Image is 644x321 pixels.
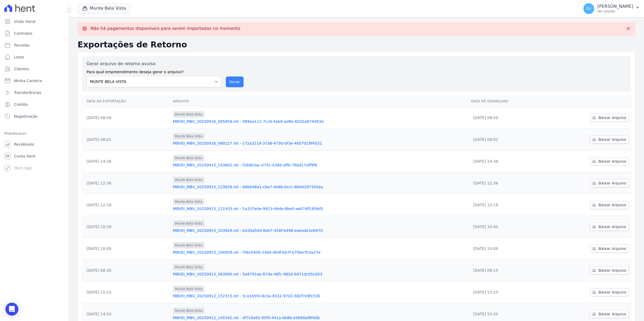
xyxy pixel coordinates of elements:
span: Munte Bela Vista [173,111,205,118]
p: Não há pagamentos disponíveis para serem importados no momento [91,26,240,31]
span: Munte Bela Vista [173,155,205,161]
a: MBVEI_MBV_20250915_103929.ret - b2d3a54d-8eb7-458f-b498-eaeade1e6970 [173,228,467,233]
a: Parcelas [2,40,67,51]
td: [DATE] 10:40 [469,216,548,238]
a: Conta Hent [2,151,67,162]
a: Baixar Arquivo [590,245,629,253]
span: Munte Bela Vista [173,133,205,139]
a: MBVEI_MBV_20250915_143801.ret - f26db3ac-e75c-439d-affb-76bd17aff9f6 [173,162,467,168]
a: Visão Geral [2,16,67,27]
a: Baixar Arquivo [590,201,629,209]
span: Visão Geral [14,19,36,24]
td: [DATE] 12:19 [469,194,548,216]
span: Baixar Arquivo [598,289,626,295]
span: Munte Bela Vista [173,308,205,314]
th: Data de Download [469,96,548,107]
span: Conta Hent [14,153,35,159]
td: [DATE] 12:19 [82,194,171,216]
th: Arquivo [171,96,469,107]
td: [DATE] 08:01 [469,129,548,151]
td: [DATE] 12:36 [469,172,548,194]
div: Plataformas [4,130,64,137]
td: [DATE] 14:38 [82,151,171,172]
a: Baixar Arquivo [590,288,629,296]
td: [DATE] 15:23 [469,281,548,303]
span: Munte Bela Vista [173,220,205,227]
a: Recebíveis [2,139,67,150]
a: MBVEI_MBV_20250912_152315.ret - 5ca1b5f4-8c3a-4532-97d2-382f7e9fc530 [173,293,467,299]
td: [DATE] 08:30 [82,260,171,281]
a: Minha Carteira [2,75,67,86]
span: Lotes [14,54,24,60]
span: Baixar Arquivo [598,311,626,317]
span: Munte Bela Vista [173,198,205,205]
span: Munte Bela Vista [173,286,205,292]
button: SV [PERSON_NAME] Ver opções [579,1,644,16]
td: [DATE] 12:36 [82,172,171,194]
a: Baixar Arquivo [590,157,629,165]
span: Contratos [14,31,32,36]
p: Ver opções [597,9,633,13]
a: MBVEI_MBV_20250916_085859.ret - 089aa112-7cc8-4ab0-ad9e-6032a674d93d [173,119,467,124]
span: Crédito [14,102,28,107]
span: Transferências [14,90,41,95]
a: Baixar Arquivo [590,266,629,274]
a: Clientes [2,64,67,74]
a: Lotes [2,52,67,62]
label: Para qual empreendimento deseja gerar o arquivo? [86,67,221,75]
a: Contratos [2,28,67,39]
td: [DATE] 10:39 [82,216,171,238]
td: [DATE] 10:09 [82,238,171,260]
a: MBVEI_MBV_20250916_080127.ret - c72a3216-37a8-4730-bf3e-4657d19f4531 [173,141,467,146]
a: Baixar Arquivo [590,310,629,318]
span: Baixar Arquivo [598,202,626,208]
td: [DATE] 10:09 [469,238,548,260]
p: [PERSON_NAME] [597,4,633,9]
span: Baixar Arquivo [598,159,626,164]
span: Minha Carteira [14,78,42,83]
th: Data da Exportação [82,96,171,107]
span: Baixar Arquivo [598,268,626,273]
a: Negativação [2,111,67,122]
td: [DATE] 14:38 [469,151,548,172]
td: [DATE] 08:15 [469,260,548,281]
div: Open Intercom Messenger [5,303,18,316]
span: Baixar Arquivo [598,246,626,251]
span: Munte Bela Vista [173,177,205,183]
h2: Exportações de Retorno [78,40,635,50]
a: MBVEI_MBV_20250915_123629.ret - 66bb48a1-cbe7-4e8b-bccc-8b04297345ea [173,184,467,190]
a: Baixar Arquivo [590,179,629,187]
span: Clientes [14,66,29,72]
a: Crédito [2,99,67,110]
span: Baixar Arquivo [598,115,626,120]
td: [DATE] 08:59 [469,107,548,129]
a: MBVEI_MBV_20250913_083000.ret - 5a9791ae-87da-46fc-9826-6471dc05cb53 [173,271,467,277]
a: Baixar Arquivo [590,223,629,231]
button: Munte Bela Vista [78,3,131,13]
a: Baixar Arquivo [590,114,629,122]
span: Baixar Arquivo [598,224,626,229]
button: Gerar [226,76,244,87]
td: [DATE] 08:58 [82,107,171,129]
span: Baixar Arquivo [598,137,626,142]
a: Transferências [2,87,67,98]
span: Recebíveis [14,142,34,147]
span: Parcelas [14,43,30,48]
a: MBVEI_MBV_20250912_145342.ret - df7c9a92-65f0-441a-bb8b-e5660af8f4db [173,315,467,320]
td: [DATE] 15:23 [82,281,171,303]
a: Baixar Arquivo [590,135,629,144]
span: SV [586,7,591,11]
span: Baixar Arquivo [598,180,626,186]
a: MBVEI_MBV_20250915_100939.ret - f36c04d9-3360-46df-bb7f-b70be7b3a27e [173,250,467,255]
label: Gerar arquivo de retorno avulso [86,61,221,67]
span: Munte Bela Vista [173,264,205,270]
td: [DATE] 08:01 [82,129,171,151]
span: Negativação [14,114,38,119]
a: MBVEI_MBV_20250915_121933.ret - 5a337e0e-9923-49de-8be0-ae07df5309d5 [173,206,467,211]
span: Munte Bela Vista [173,242,205,249]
